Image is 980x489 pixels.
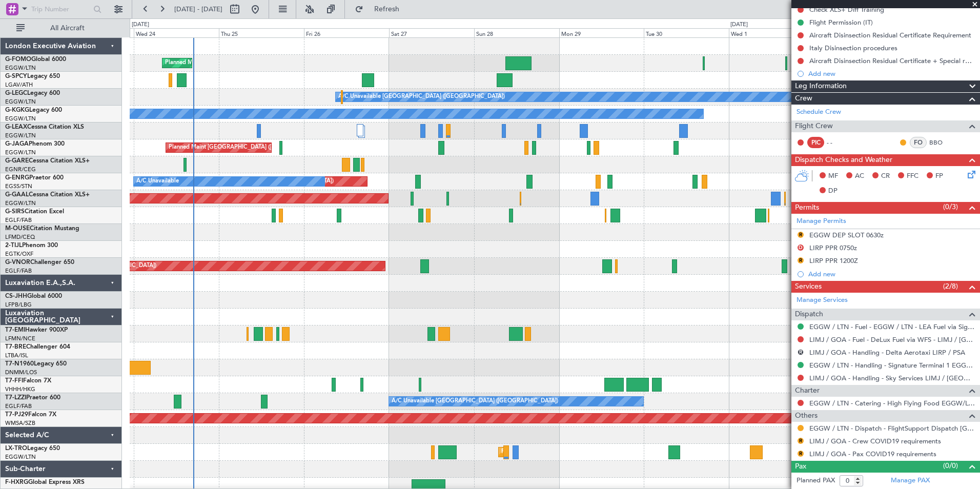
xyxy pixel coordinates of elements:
[5,141,29,147] span: G-JAGA
[809,335,975,344] a: LIMJ / GOA - Fuel - DeLux Fuel via WFS - LIMJ / [GEOGRAPHIC_DATA]
[5,166,36,173] a: EGNR/CEG
[5,64,36,72] a: EGGW/LTN
[809,348,965,357] a: LIMJ / GOA - Handling - Delta Aerotaxi LIRP / PSA
[5,259,74,266] a: G-VNORChallenger 650
[31,2,90,17] input: Trip Number
[5,233,35,241] a: LFMD/CEQ
[174,5,222,14] span: [DATE] - [DATE]
[5,209,64,215] a: G-SIRSCitation Excel
[5,352,28,359] a: LTBA/ISL
[809,18,873,27] div: Flight Permission (IT)
[5,141,65,147] a: G-JAGAPhenom 300
[809,424,975,433] a: EGGW / LTN - Dispatch - FlightSupport Dispatch [GEOGRAPHIC_DATA]
[795,120,833,132] span: Flight Crew
[5,327,68,333] a: T7-EMIHawker 900XP
[5,479,85,485] a: F-HXRGGlobal Express XRS
[27,25,108,32] span: All Aircraft
[809,231,884,239] div: EGGW DEP SLOT 0630z
[134,28,219,37] div: Wed 24
[798,451,804,457] button: R
[5,385,35,393] a: VHHH/HKG
[809,256,858,265] div: LIRP PPR 1200Z
[929,138,952,147] a: BBO
[809,437,941,445] a: LIMJ / GOA - Crew COVID19 requirements
[5,216,32,224] a: EGLF/FAB
[808,270,975,278] div: Add new
[828,186,838,196] span: DP
[5,115,36,123] a: EGGW/LTN
[809,56,975,65] div: Aircraft Disinsection Residual Certificate + Special request
[808,69,975,78] div: Add new
[798,349,804,355] button: R
[5,56,31,63] span: G-FOMO
[797,107,841,117] a: Schedule Crew
[797,476,835,486] label: Planned PAX
[5,445,27,452] span: LX-TRO
[5,73,60,79] a: G-SPCYLegacy 650
[501,444,663,460] div: Planned Maint [GEOGRAPHIC_DATA] ([GEOGRAPHIC_DATA])
[5,344,26,350] span: T7-BRE
[5,98,36,106] a: EGGW/LTN
[809,322,975,331] a: EGGW / LTN - Fuel - EGGW / LTN - LEA Fuel via Signature in EGGW
[5,369,37,376] a: DNMM/LOS
[795,154,892,166] span: Dispatch Checks and Weather
[795,461,806,473] span: Pax
[5,73,27,79] span: G-SPCY
[5,124,27,130] span: G-LEAX
[5,124,84,130] a: G-LEAXCessna Citation XLS
[5,90,27,96] span: G-LEGC
[165,55,326,71] div: Planned Maint [GEOGRAPHIC_DATA] ([GEOGRAPHIC_DATA])
[5,293,62,299] a: CS-JHHGlobal 6000
[828,171,838,181] span: MF
[809,374,975,382] a: LIMJ / GOA - Handling - Sky Services LIMJ / [GEOGRAPHIC_DATA]
[798,232,804,238] button: R
[798,257,804,263] button: R
[5,158,90,164] a: G-GARECessna Citation XLS+
[132,21,149,29] div: [DATE]
[5,132,36,139] a: EGGW/LTN
[795,93,812,105] span: Crew
[729,28,814,37] div: Wed 1
[795,80,847,92] span: Leg Information
[5,199,36,207] a: EGGW/LTN
[5,209,25,215] span: G-SIRS
[5,90,60,96] a: G-LEGCLegacy 600
[338,89,505,105] div: A/C Unavailable [GEOGRAPHIC_DATA] ([GEOGRAPHIC_DATA])
[5,453,36,461] a: EGGW/LTN
[5,479,28,485] span: F-HXRG
[809,44,897,52] div: Italy Disinsection procedures
[365,6,409,13] span: Refresh
[935,171,943,181] span: FP
[5,81,33,89] a: LGAV/ATH
[5,259,30,266] span: G-VNOR
[855,171,864,181] span: AC
[5,242,22,249] span: 2-TIJL
[910,137,927,148] div: FO
[5,175,64,181] a: G-ENRGPraetor 600
[169,140,330,155] div: Planned Maint [GEOGRAPHIC_DATA] ([GEOGRAPHIC_DATA])
[795,410,818,422] span: Others
[730,21,748,29] div: [DATE]
[5,361,34,367] span: T7-N1960
[943,201,958,212] span: (0/3)
[809,399,975,407] a: EGGW / LTN - Catering - High Flying Food EGGW/LTN
[5,445,60,452] a: LX-TROLegacy 650
[943,281,958,292] span: (2/8)
[389,28,474,37] div: Sat 27
[795,385,820,397] span: Charter
[809,31,971,39] div: Aircraft Disinsection Residual Certificate Requirement
[5,175,29,181] span: G-ENRG
[827,138,850,147] div: - -
[798,438,804,444] button: R
[5,361,67,367] a: T7-N1960Legacy 650
[5,182,32,190] a: EGSS/STN
[5,267,32,275] a: EGLF/FAB
[11,20,111,36] button: All Aircraft
[5,395,26,401] span: T7-LZZI
[797,216,846,227] a: Manage Permits
[5,242,58,249] a: 2-TIJLPhenom 300
[5,378,51,384] a: T7-FFIFalcon 7X
[5,327,25,333] span: T7-EMI
[809,450,936,458] a: LIMJ / GOA - Pax COVID19 requirements
[809,5,884,14] div: Check XLS+ Diff Training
